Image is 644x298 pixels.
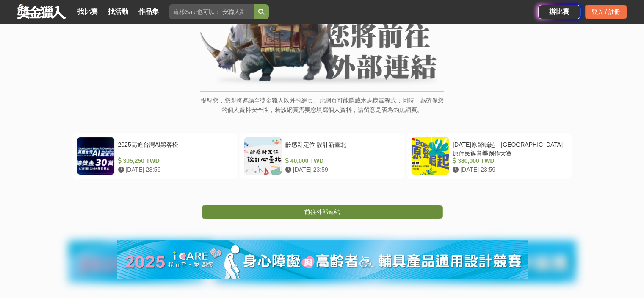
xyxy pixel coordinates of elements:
[240,133,404,179] a: 齡感新定位 設計新臺北 40,000 TWD [DATE] 23:59
[118,140,229,156] div: 2025高通台灣AI黑客松
[72,133,237,179] a: 2025高通台灣AI黑客松 305,250 TWD [DATE] 23:59
[285,140,397,156] div: 齡感新定位 設計新臺北
[453,165,564,174] div: [DATE] 23:59
[135,6,162,18] a: 作品集
[407,133,572,179] a: [DATE]原聲崛起－[GEOGRAPHIC_DATA]原住民族音樂創作大賽 380,000 TWD [DATE] 23:59
[285,165,397,174] div: [DATE] 23:59
[585,5,627,19] div: 登入 / 註冊
[202,205,443,219] a: 前往外部連結
[538,5,580,19] a: 辦比賽
[200,96,444,123] p: 提醒您，您即將連結至獎金獵人以外的網頁。此網頁可能隱藏木馬病毒程式；同時，為確保您的個人資料安全性，若該網頁需要您填寫個人資料，請留意是否為釣魚網頁。
[304,209,340,215] span: 前往外部連結
[118,156,229,165] div: 305,250 TWD
[453,156,564,165] div: 380,000 TWD
[453,140,564,156] div: [DATE]原聲崛起－[GEOGRAPHIC_DATA]原住民族音樂創作大賽
[117,240,528,279] img: 82ada7f3-464c-43f2-bb4a-5bc5a90ad784.jpg
[105,6,132,18] a: 找活動
[169,4,254,19] input: 這樣Sale也可以： 安聯人壽創意銷售法募集
[118,165,229,174] div: [DATE] 23:59
[285,156,397,165] div: 40,000 TWD
[74,6,101,18] a: 找比賽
